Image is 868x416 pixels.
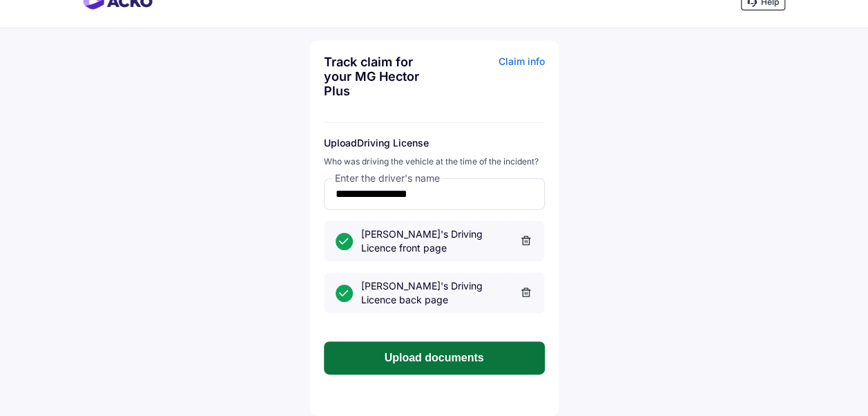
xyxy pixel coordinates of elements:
[361,279,533,307] div: [PERSON_NAME]'s Driving Licence back page
[324,55,431,98] div: Track claim for your MG Hector Plus
[438,55,545,108] div: Claim info
[324,341,545,375] button: Upload documents
[324,155,545,168] div: Who was driving the vehicle at the time of the incident?
[361,227,533,255] div: [PERSON_NAME]'s Driving Licence front page
[324,137,545,149] p: Upload Driving License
